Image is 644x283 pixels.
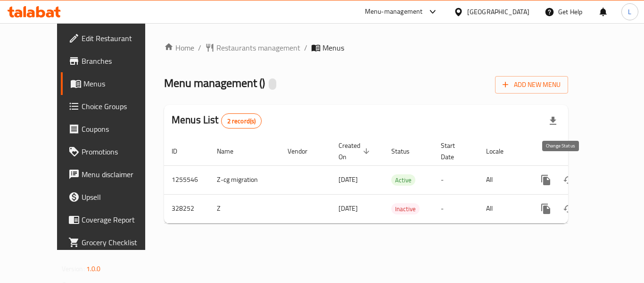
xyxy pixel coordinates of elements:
span: Upsell [82,191,157,203]
a: Coupons [61,118,165,140]
span: ID [172,146,190,157]
div: Total records count [221,113,262,129]
a: Upsell [61,186,165,208]
div: Menu-management [365,6,423,17]
a: Edit Restaurant [61,27,165,50]
span: Vendor [288,146,320,157]
td: Z-cg migration [209,165,280,194]
button: Change Status [557,197,580,220]
a: Choice Groups [61,95,165,118]
span: [DATE] [339,202,358,214]
button: Add New Menu [495,76,568,94]
span: 1.0.0 [86,263,101,275]
span: 2 record(s) [222,117,262,126]
span: Inactive [391,204,420,214]
span: Add New Menu [503,79,561,91]
span: Choice Groups [82,101,157,112]
td: 1255546 [164,165,209,194]
span: Edit Restaurant [82,33,157,44]
span: Menus [83,78,157,89]
table: enhanced table [164,137,633,223]
a: Branches [61,50,165,72]
span: Coverage Report [82,214,157,225]
a: Coverage Report [61,208,165,231]
a: Promotions [61,140,165,163]
span: Active [391,175,415,186]
span: Promotions [82,146,157,157]
h2: Menus List [172,113,262,129]
span: Locale [486,146,516,157]
td: 328252 [164,194,209,223]
span: Name [217,146,246,157]
nav: breadcrumb [164,42,568,53]
td: All [479,165,527,194]
span: Menu management ( ) [164,72,265,94]
div: Active [391,174,415,186]
span: Menus [322,42,344,53]
td: All [479,194,527,223]
a: Home [164,42,194,53]
button: more [535,197,557,220]
span: Coupons [82,123,157,135]
button: more [535,169,557,191]
span: Restaurants management [216,42,300,53]
span: Start Date [441,140,467,163]
li: / [304,42,307,53]
span: Created On [339,140,372,163]
div: Export file [542,110,564,132]
td: Z [209,194,280,223]
li: / [198,42,201,53]
td: - [433,165,479,194]
span: Status [391,146,422,157]
span: Grocery Checklist [82,237,157,248]
th: Actions [527,137,633,166]
span: Menu disclaimer [82,169,157,180]
a: Menus [61,72,165,95]
a: Menu disclaimer [61,163,165,186]
a: Grocery Checklist [61,231,165,254]
span: L [628,7,631,17]
a: Restaurants management [205,42,300,53]
span: Version: [62,263,85,275]
td: - [433,194,479,223]
div: Inactive [391,203,420,214]
div: [GEOGRAPHIC_DATA] [467,7,529,17]
span: [DATE] [339,173,358,186]
span: Branches [82,55,157,67]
